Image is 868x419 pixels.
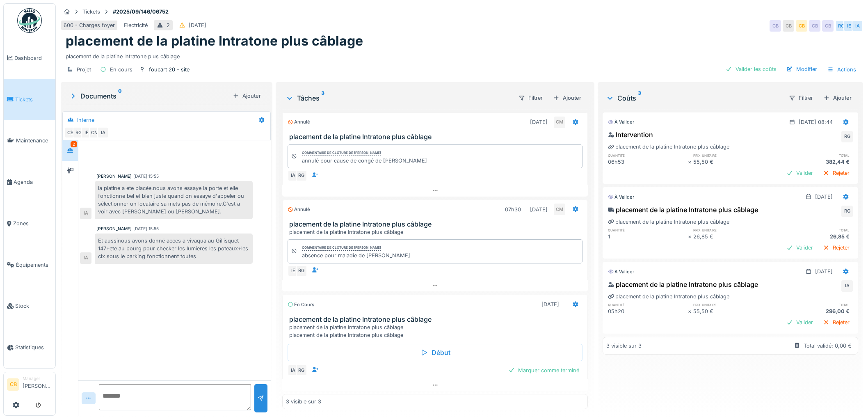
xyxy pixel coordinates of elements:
[286,93,512,103] div: Tâches
[693,153,773,158] h6: prix unitaire
[799,118,833,126] div: [DATE] 08:44
[288,364,299,376] div: IA
[296,265,307,277] div: RG
[4,161,55,203] a: Agenda
[841,131,853,142] div: RG
[13,220,52,227] span: Zones
[71,141,77,147] div: 2
[783,317,816,328] div: Valider
[608,279,758,289] div: placement de la platine Intratone plus câblage
[80,208,91,219] div: IA
[606,342,642,350] div: 3 visible sur 3
[229,90,264,101] div: Ajouter
[15,302,52,310] span: Stock
[4,286,55,327] a: Stock
[81,127,92,138] div: IE
[815,268,833,275] div: [DATE]
[783,64,820,75] div: Modifier
[824,64,860,76] div: Actions
[289,323,585,339] div: placement de la platine Intratone plus câblage placement de la platine Intratone plus câblage
[118,91,122,101] sup: 0
[302,252,410,259] div: absence pour maladie de [PERSON_NAME]
[4,37,55,79] a: Dashboard
[80,252,91,264] div: IA
[95,234,253,264] div: Et aussinous avons donné acces a vivaqua au Gillisquet 147+ete au bourg pour checker les lumieres...
[149,66,190,73] div: foucart 20 - site
[64,127,76,138] div: CB
[23,375,52,382] div: Manager
[64,21,115,29] div: 600 - Charges foyer
[286,398,321,405] div: 3 visible sur 3
[554,117,565,128] div: CM
[804,342,852,350] div: Total validé: 0,00 €
[541,300,559,308] div: [DATE]
[606,93,782,103] div: Coûts
[515,92,546,104] div: Filtrer
[4,79,55,120] a: Tickets
[96,226,132,232] div: [PERSON_NAME]
[288,119,310,126] div: Annulé
[124,21,148,29] div: Electricité
[608,227,688,233] h6: quantité
[89,127,101,138] div: CM
[688,158,693,166] div: ×
[96,173,132,179] div: [PERSON_NAME]
[693,307,773,315] div: 55,50 €
[69,91,229,101] div: Documents
[95,181,253,219] div: la platine a ete placée,nous avons essaye la porte et elle fonctionne bel et bien juste quand on ...
[773,307,853,315] div: 296,00 €
[82,8,100,16] div: Tickets
[321,93,324,103] sup: 3
[843,20,855,32] div: IE
[608,233,688,240] div: 1
[4,244,55,286] a: Équipements
[288,170,299,181] div: IA
[167,21,170,29] div: 2
[852,20,863,32] div: IA
[133,226,159,232] div: [DATE] 15:55
[773,153,853,158] h6: total
[288,206,310,213] div: Annulé
[110,8,172,16] strong: #2025/09/146/06752
[688,307,693,315] div: ×
[638,93,641,103] sup: 3
[17,8,42,33] img: Badge_color-CXgf-gQk.svg
[773,302,853,307] h6: total
[773,158,853,166] div: 382,44 €
[815,193,833,201] div: [DATE]
[770,20,781,32] div: CB
[608,268,634,275] div: À valider
[693,233,773,240] div: 26,85 €
[688,233,693,240] div: ×
[15,343,52,351] span: Statistiques
[773,233,853,240] div: 26,85 €
[77,66,91,73] div: Projet
[841,206,853,217] div: RG
[783,167,816,179] div: Valider
[296,170,307,181] div: RG
[289,228,585,236] div: placement de la platine Intratone plus câblage
[7,378,19,391] li: CB
[809,20,820,32] div: CB
[302,150,381,156] div: Commentaire de clôture de [PERSON_NAME]
[289,220,585,228] h3: placement de la platine Intratone plus câblage
[608,194,634,201] div: À valider
[820,317,853,328] div: Rejeter
[16,137,52,144] span: Maintenance
[722,64,780,75] div: Valider les coûts
[73,127,84,138] div: RG
[4,120,55,162] a: Maintenance
[608,153,688,158] h6: quantité
[289,133,585,141] h3: placement de la platine Intratone plus câblage
[7,375,52,395] a: CB Manager[PERSON_NAME]
[505,365,582,376] div: Marquer comme terminé
[530,206,548,213] div: [DATE]
[773,227,853,233] h6: total
[608,293,729,300] div: placement de la platine Intratone plus câblage
[820,167,853,179] div: Rejeter
[693,302,773,307] h6: prix unitaire
[783,20,794,32] div: CB
[785,92,817,104] div: Filtrer
[608,158,688,166] div: 06h53
[14,54,52,62] span: Dashboard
